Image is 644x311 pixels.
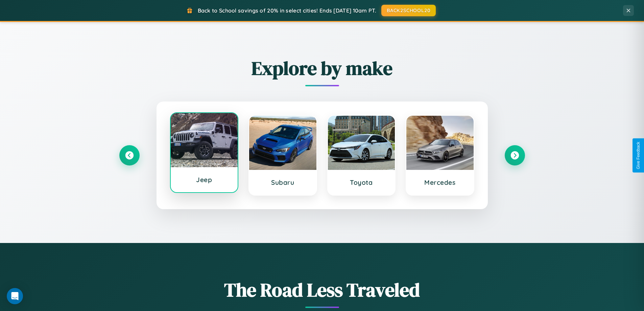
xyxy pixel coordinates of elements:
[335,178,388,186] h3: Toyota
[381,5,436,16] button: BACK2SCHOOL20
[256,178,310,186] h3: Subaru
[119,55,525,81] h2: Explore by make
[119,277,525,303] h1: The Road Less Traveled
[7,288,23,304] div: Open Intercom Messenger
[198,7,376,14] span: Back to School savings of 20% in select cities! Ends [DATE] 10am PT.
[177,176,231,184] h3: Jeep
[636,142,641,169] div: Give Feedback
[413,178,467,186] h3: Mercedes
